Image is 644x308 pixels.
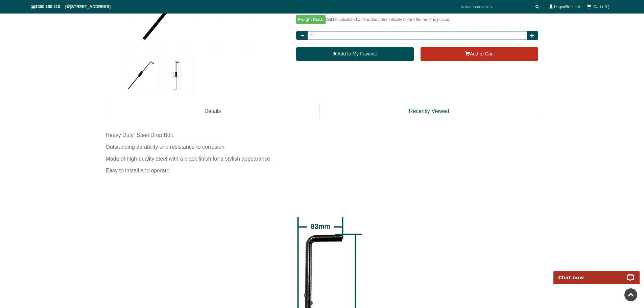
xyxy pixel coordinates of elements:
a: Recently Viewed [320,104,539,119]
div: Will be calculated and added automatically before the order is placed. [296,16,539,27]
div: Heavy Duty Steel Drop Bolt [106,129,539,141]
img: 600mm Heavy Duty Steel Drop Bolt (Black) [160,58,194,92]
input: SEARCH PRODUCTS [458,3,533,11]
a: Details [106,104,320,119]
div: Easy to install and operate. [106,165,539,176]
img: 600mm Heavy Duty Steel Drop Bolt (Black) [123,58,157,92]
span: Cart ( 0 ) [593,4,609,9]
span: Freight Cost: [296,15,326,24]
span: 1300 100 310 | [STREET_ADDRESS] [31,4,111,9]
a: Login/Register [554,4,580,9]
a: Add to My Favorite [296,47,414,61]
div: Outstanding durability and resistance to corrosion. [106,141,539,153]
iframe: LiveChat chat widget [549,263,644,284]
button: Add to Cart [421,47,538,61]
div: Made of high-quality steel with a black finish for a stylish appearance. [106,153,539,165]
